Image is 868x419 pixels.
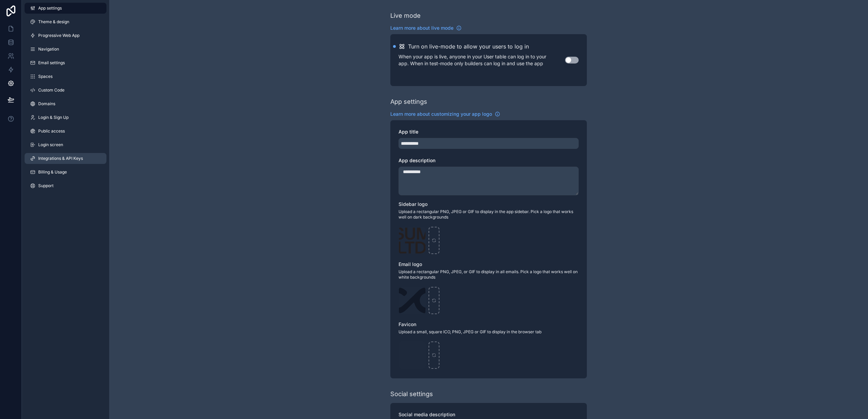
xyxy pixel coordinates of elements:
span: Email logo [399,261,422,267]
span: Login & Sign Up [38,115,69,120]
span: Learn more about customizing your app logo [390,111,492,117]
span: Integrations & API Keys [38,156,83,161]
a: Public access [25,126,106,137]
a: Learn more about live mode [390,25,462,31]
span: Theme & design [38,19,69,25]
span: Favicon [399,321,416,327]
a: Email settings [25,57,106,68]
span: App title [399,129,418,135]
span: Upload a rectangular PNG, JPEG or GIF to display in the app sidebar. Pick a logo that works well ... [399,209,579,220]
span: Public access [38,128,65,134]
span: Billing & Usage [38,169,67,175]
span: Custom Code [38,87,64,93]
a: Integrations & API Keys [25,153,106,164]
span: Support [38,183,54,188]
span: Spaces [38,74,53,79]
a: Login screen [25,139,106,150]
span: Upload a rectangular PNG, JPEG, or GIF to display in all emails. Pick a logo that works well on w... [399,269,579,280]
a: Login & Sign Up [25,112,106,123]
span: Learn more about live mode [390,25,453,31]
span: Domains [38,101,55,107]
a: Navigation [25,44,106,55]
a: Spaces [25,71,106,82]
a: Billing & Usage [25,167,106,178]
span: Email settings [38,60,65,66]
span: Sidebar logo [399,201,428,207]
div: Live mode [390,11,421,20]
h2: Turn on live-mode to allow your users to log in [408,42,529,51]
a: Domains [25,98,106,109]
span: Progressive Web App [38,33,79,38]
a: Learn more about customizing your app logo [390,111,500,117]
span: Upload a small, square ICO, PNG, JPEG or GIF to display in the browser tab [399,329,579,335]
span: App settings [38,5,62,11]
div: Social settings [390,389,433,399]
a: Theme & design [25,16,106,27]
a: Progressive Web App [25,30,106,41]
p: When your app is live, anyone in your User table can log in to your app. When in test-mode only b... [399,53,565,67]
span: Navigation [38,46,59,52]
a: App settings [25,3,106,14]
a: Custom Code [25,85,106,96]
span: Social media description [399,411,455,417]
span: App description [399,157,435,163]
a: Support [25,180,106,191]
div: App settings [390,97,427,107]
span: Login screen [38,142,63,148]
